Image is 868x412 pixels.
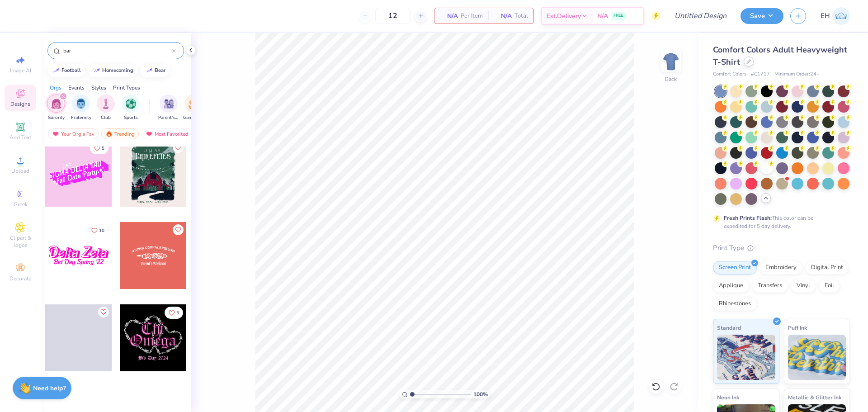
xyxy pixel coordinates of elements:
[788,323,807,332] span: Puff Ink
[102,68,133,73] div: homecoming
[751,71,770,78] span: # C1717
[375,8,410,24] input: – –
[71,114,91,121] span: Fraternity
[52,68,60,73] img: trend_line.gif
[68,84,85,92] div: Events
[774,71,820,78] span: Minimum Order: 24 +
[547,11,581,21] span: Est. Delivery
[105,131,113,137] img: trending.gif
[741,8,783,24] button: Save
[717,393,739,402] span: Neon Ink
[101,128,139,139] div: Trending
[61,68,81,73] div: football
[713,279,749,293] div: Applique
[155,68,165,73] div: bear
[165,307,183,319] button: Like
[99,228,104,233] span: 10
[126,99,136,109] img: Sports Image
[113,84,140,92] div: Print Types
[832,7,850,25] img: Erin Herberholt
[10,100,30,108] span: Designs
[724,214,835,230] div: This color can be expedited for 5 day delivery.
[819,279,840,293] div: Foil
[146,68,153,73] img: trend_line.gif
[176,311,179,315] span: 5
[183,114,204,121] span: Game Day
[33,384,66,393] strong: Need help?
[461,11,483,21] span: Per Item
[14,201,28,208] span: Greek
[98,307,109,317] button: Like
[752,279,788,293] div: Transfers
[713,243,850,253] div: Print Type
[101,99,111,109] img: Club Image
[142,128,193,139] div: Most Favorited
[97,95,115,121] button: filter button
[48,114,65,121] span: Sorority
[164,99,174,109] img: Parent's Weekend Image
[662,52,680,71] img: Back
[514,11,528,21] span: Total
[124,114,138,121] span: Sports
[87,224,108,237] button: Like
[158,95,179,121] div: filter for Parent's Weekend
[10,67,31,74] span: Image AI
[90,142,108,154] button: Like
[71,95,91,121] div: filter for Fraternity
[50,84,61,92] div: Orgs
[821,7,850,25] a: EH
[9,275,31,282] span: Decorate
[173,142,184,153] button: Like
[76,99,86,109] img: Fraternity Image
[51,99,61,109] img: Sorority Image
[158,95,179,121] button: filter button
[759,261,802,275] div: Embroidery
[791,279,816,293] div: Vinyl
[494,11,512,21] span: N/A
[9,134,31,141] span: Add Text
[713,44,847,67] span: Comfort Colors Adult Heavyweight T-Shirt
[717,323,741,332] span: Standard
[713,297,757,311] div: Rhinestones
[158,114,179,121] span: Parent's Weekend
[71,95,91,121] button: filter button
[613,13,623,19] span: FREE
[101,114,111,121] span: Club
[62,46,172,55] input: Try "Alpha"
[713,71,746,78] span: Comfort Colors
[122,95,140,121] div: filter for Sports
[141,64,170,77] button: bear
[122,95,140,121] button: filter button
[183,95,204,121] div: filter for Game Day
[93,68,100,73] img: trend_line.gif
[52,131,59,137] img: most_fav.gif
[11,167,29,175] span: Upload
[724,214,772,222] strong: Fresh Prints Flash:
[47,64,85,77] button: football
[713,261,757,275] div: Screen Print
[47,95,65,121] div: filter for Sorority
[788,335,846,380] img: Puff Ink
[665,75,677,83] div: Back
[5,234,36,249] span: Clipart & logos
[189,99,199,109] img: Game Day Image
[88,64,137,77] button: homecoming
[173,224,184,235] button: Like
[97,95,115,121] div: filter for Club
[473,390,488,398] span: 100 %
[440,11,458,21] span: N/A
[183,95,204,121] button: filter button
[146,131,153,137] img: most_fav.gif
[788,393,841,402] span: Metallic & Glitter Ink
[597,11,608,21] span: N/A
[91,84,106,92] div: Styles
[47,95,65,121] button: filter button
[102,146,104,151] span: 5
[717,335,775,380] img: Standard
[821,11,830,21] span: EH
[805,261,849,275] div: Digital Print
[667,7,734,25] input: Untitled Design
[48,128,99,139] div: Your Org's Fav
